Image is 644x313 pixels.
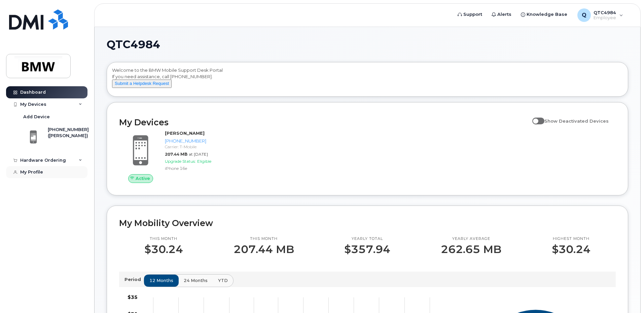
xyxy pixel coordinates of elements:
span: 207.44 MB [165,152,187,157]
span: QTC4984 [107,39,160,50]
p: $30.24 [552,243,591,255]
p: $357.94 [344,243,390,255]
p: Yearly total [344,236,390,242]
p: Yearly average [441,236,501,242]
iframe: Messenger Launcher [615,284,639,308]
h2: My Devices [119,117,529,127]
p: Period [124,276,144,283]
span: 24 months [184,277,208,284]
p: This month [234,236,294,242]
div: Welcome to the BMW Mobile Support Desk Portal If you need assistance, call [PHONE_NUMBER]. [112,67,623,94]
h2: My Mobility Overview [119,218,616,228]
div: Carrier: T-Mobile [165,144,235,150]
span: at [DATE] [189,152,208,157]
div: iPhone 16e [165,165,235,171]
p: 262.65 MB [441,243,501,255]
span: Show Deactivated Devices [544,118,609,124]
p: This month [144,236,183,242]
input: Show Deactivated Devices [532,115,538,120]
a: Active[PERSON_NAME][PHONE_NUMBER]Carrier: T-Mobile207.44 MBat [DATE]Upgrade Status:EligibleiPhone... [119,130,237,183]
span: YTD [218,277,228,284]
span: Eligible [197,159,211,164]
strong: [PERSON_NAME] [165,130,205,136]
p: Highest month [552,236,591,242]
span: Upgrade Status: [165,159,196,164]
a: Submit a Helpdesk Request [112,81,172,86]
tspan: $35 [128,294,138,300]
span: Active [136,175,150,182]
p: 207.44 MB [234,243,294,255]
div: [PHONE_NUMBER] [165,138,235,144]
p: $30.24 [144,243,183,255]
button: Submit a Helpdesk Request [112,80,172,88]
